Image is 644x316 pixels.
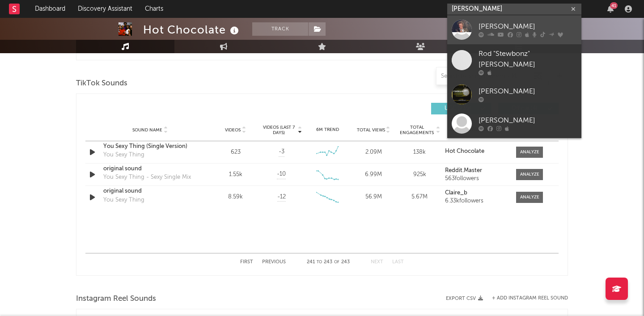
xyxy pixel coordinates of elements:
[252,22,308,36] button: Track
[436,73,531,80] input: Search by song name or URL
[143,22,241,37] div: Hot Chocolate
[215,170,256,179] div: 1.55k
[399,193,441,202] div: 5.67M
[483,296,568,301] div: + Add Instagram Reel Sound
[445,148,507,155] a: Hot Chocolate
[103,196,144,205] div: You Sexy Thing
[103,142,197,151] a: You Sexy Thing (Single Version)
[447,44,581,80] a: Rod "Stewbonz" [PERSON_NAME]
[103,151,144,160] div: You Sexy Thing
[225,127,241,133] span: Videos
[479,21,577,32] div: [PERSON_NAME]
[447,109,581,138] a: [PERSON_NAME]
[262,260,286,265] button: Previous
[399,125,435,135] span: Total Engagements
[261,125,297,135] span: Videos (last 7 days)
[479,115,577,126] div: [PERSON_NAME]
[353,193,394,202] div: 56.9M
[334,260,339,264] span: of
[353,170,394,179] div: 6.99M
[399,170,441,179] div: 925k
[445,148,484,154] strong: Hot Chocolate
[103,164,197,173] a: original sound
[277,193,286,202] span: -12
[447,4,581,15] input: Search for artists
[304,257,353,268] div: 241 243 243
[447,15,581,44] a: [PERSON_NAME]
[353,148,394,157] div: 2.09M
[215,193,256,202] div: 8.59k
[279,147,284,156] span: -3
[446,296,483,301] button: Export CSV
[610,2,618,9] div: 41
[76,294,156,304] span: Instagram Reel Sounds
[317,260,322,264] span: to
[240,260,253,265] button: First
[445,168,507,174] a: Reddit.Master
[447,80,581,109] a: [PERSON_NAME]
[215,148,256,157] div: 623
[103,187,197,196] a: original sound
[479,86,577,97] div: [PERSON_NAME]
[103,173,191,182] div: You Sexy Thing - Sexy Single Mix
[399,148,441,157] div: 138k
[479,49,577,70] div: Rod "Stewbonz" [PERSON_NAME]
[445,190,467,196] strong: Claire_b
[445,198,507,204] div: 6.33k followers
[445,176,507,182] div: 563 followers
[607,5,614,13] button: 41
[437,106,478,111] span: UGC ( 239 )
[307,126,348,133] div: 6M Trend
[445,190,507,196] a: Claire_b
[431,103,491,114] button: UGC(239)
[445,168,482,173] strong: Reddit.Master
[357,127,385,133] span: Total Views
[132,127,162,133] span: Sound Name
[371,260,383,265] button: Next
[492,296,568,301] button: + Add Instagram Reel Sound
[277,170,286,179] span: -10
[392,260,404,265] button: Last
